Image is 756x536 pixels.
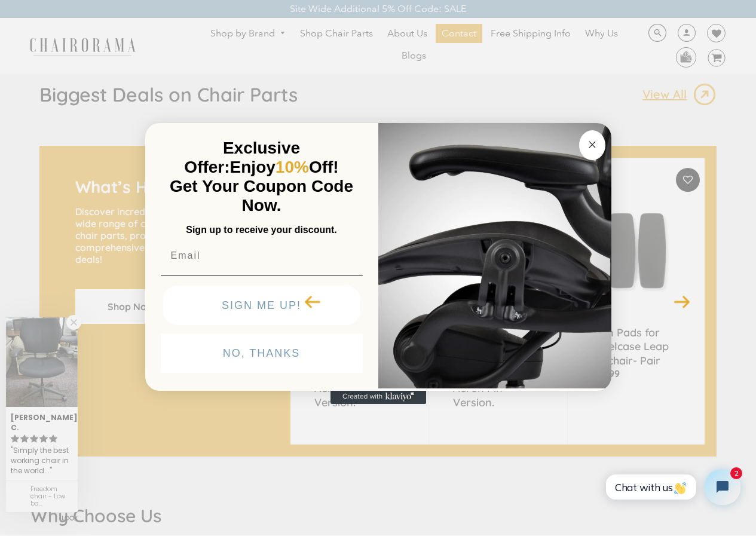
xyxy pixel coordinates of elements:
button: Previous [302,290,323,311]
span: Sign up to receive your discount. [186,225,336,235]
button: Close dialog [579,130,605,160]
a: Created with Klaviyo - opens in a new tab [330,390,426,404]
img: underline [161,275,363,275]
button: NO, THANKS [161,333,363,373]
button: SIGN ME UP! [163,286,360,325]
span: 10% [276,158,309,176]
iframe: Tidio Chat [593,459,751,515]
span: Enjoy Off! [230,158,339,176]
input: Email [161,244,363,268]
span: Exclusive Offer: [184,139,300,176]
span: Get Your Coupon Code Now. [170,177,353,215]
img: 92d77583-a095-41f6-84e7-858462e0427a.jpeg [378,121,611,388]
button: Next [672,290,693,311]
